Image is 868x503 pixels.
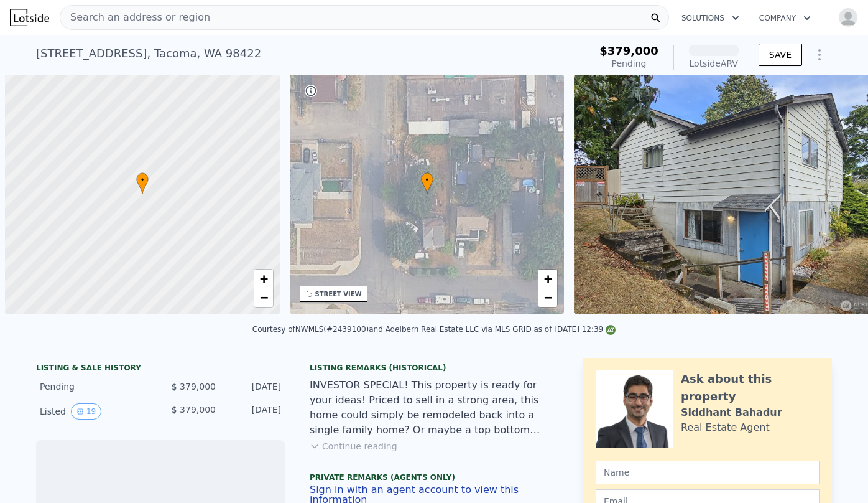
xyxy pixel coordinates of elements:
[681,405,782,420] div: Siddhant Bahadur
[544,289,552,305] span: −
[252,325,616,334] div: Courtesy of NWMLS (#2439100) and Adelbern Real Estate LLC via MLS GRID as of [DATE] 12:39
[172,405,216,415] span: $ 379,000
[310,378,558,438] div: INVESTOR SPECIAL! This property is ready for your ideas! Priced to sell in a strong area, this ho...
[40,380,150,393] div: Pending
[838,7,858,27] img: avatar
[681,370,820,405] div: Ask about this property
[71,403,101,420] button: View historical data
[226,403,281,420] div: [DATE]
[136,174,149,186] span: •
[254,270,273,288] a: Zoom in
[606,325,616,335] img: NWMLS Logo
[672,7,749,29] button: Solutions
[421,172,433,194] div: •
[421,174,433,186] span: •
[310,472,558,485] div: Private Remarks (Agents Only)
[136,172,149,194] div: •
[689,57,739,70] div: Lotside ARV
[36,45,261,62] div: [STREET_ADDRESS] , Tacoma , WA 98422
[40,403,150,420] div: Listed
[538,270,557,288] a: Zoom in
[310,440,397,453] button: Continue reading
[10,9,49,26] img: Lotside
[310,363,558,373] div: Listing Remarks (Historical)
[36,363,285,375] div: LISTING & SALE HISTORY
[259,271,267,286] span: +
[599,44,658,57] span: $379,000
[259,289,267,305] span: −
[172,382,216,392] span: $ 379,000
[807,42,832,67] button: Show Options
[538,288,557,307] a: Zoom out
[60,10,210,25] span: Search an address or region
[759,44,802,66] button: SAVE
[544,271,552,286] span: +
[599,57,658,70] div: Pending
[749,7,821,29] button: Company
[254,288,273,307] a: Zoom out
[681,420,770,435] div: Real Estate Agent
[596,461,820,484] input: Name
[226,380,281,393] div: [DATE]
[315,289,362,299] div: STREET VIEW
